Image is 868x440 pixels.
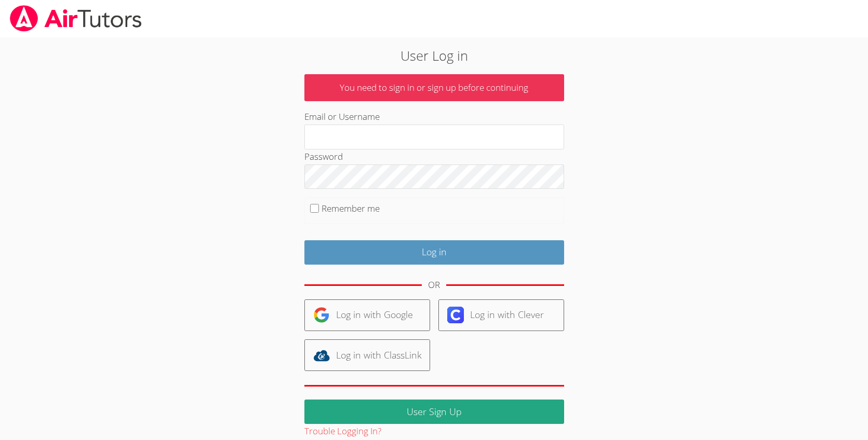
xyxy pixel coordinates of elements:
label: Remember me [322,202,380,214]
img: google-logo-50288ca7cdecda66e5e0955fdab243c47b7ad437acaf1139b6f446037453330a.svg [313,307,330,323]
img: classlink-logo-d6bb404cc1216ec64c9a2012d9dc4662098be43eaf13dc465df04b49fa7ab582.svg [313,347,330,364]
a: Log in with Clever [438,299,564,331]
a: User Sign Up [304,400,564,424]
img: clever-logo-6eab21bc6e7a338710f1a6ff85c0baf02591cd810cc4098c63d3a4b26e2feb20.svg [447,307,464,323]
img: airtutors_banner-c4298cdbf04f3fff15de1276eac7730deb9818008684d7c2e4769d2f7ddbe033.png [9,5,143,32]
a: Log in with Google [304,299,430,331]
h2: User Log in [199,46,668,65]
label: Password [304,150,343,162]
button: Trouble Logging In? [304,424,381,439]
label: Email or Username [304,111,380,122]
p: You need to sign in or sign up before continuing [304,74,564,102]
a: Log in with ClassLink [304,339,430,371]
div: OR [428,278,440,293]
input: Log in [304,240,564,265]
